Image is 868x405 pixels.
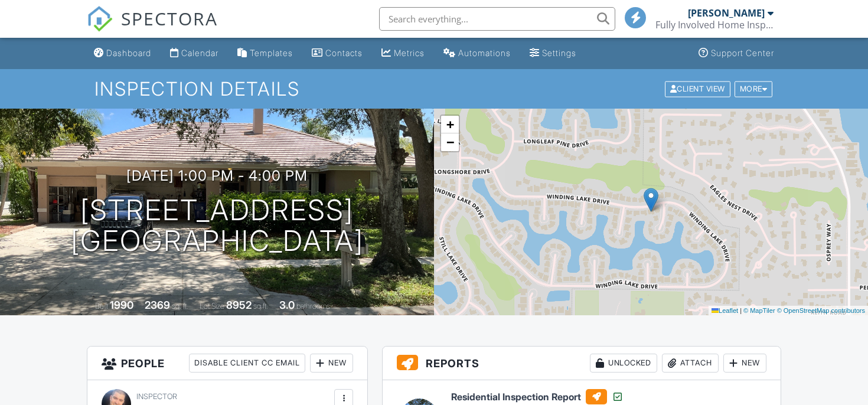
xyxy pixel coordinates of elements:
a: Zoom out [441,133,459,151]
a: Settings [525,43,581,64]
a: Automations (Basic) [439,43,515,64]
a: SPECTORA [87,16,218,41]
div: Settings [542,48,576,58]
div: New [310,354,353,373]
img: Marker [644,188,658,212]
span: bathrooms [296,302,330,311]
h1: Inspection Details [94,79,774,99]
span: sq. ft. [172,302,188,311]
a: Contacts [307,43,367,64]
a: Support Center [694,43,779,64]
h3: Reports [383,347,781,380]
span: | [740,307,742,314]
div: 8952 [226,299,252,311]
div: [PERSON_NAME] [688,7,765,19]
div: Calendar [181,48,218,58]
h3: [DATE] 1:00 pm - 4:00 pm [126,168,308,184]
input: Search everything... [379,7,615,31]
a: © OpenStreetMap contributors [777,307,865,314]
div: 3.0 [279,299,295,311]
span: + [446,117,454,132]
div: Metrics [394,48,425,58]
div: Dashboard [106,48,151,58]
h3: People [87,347,367,380]
a: Client View [664,84,733,93]
span: sq.ft. [253,302,268,311]
a: Templates [233,43,298,64]
div: 1990 [110,299,133,311]
span: Lot Size [200,302,224,311]
span: − [446,135,454,149]
div: Contacts [325,48,363,58]
div: Support Center [711,48,774,58]
div: New [723,354,766,373]
div: Unlocked [590,354,657,373]
h6: Residential Inspection Report [451,389,624,404]
div: Automations [458,48,511,58]
a: Metrics [377,43,429,64]
span: Built [95,302,108,311]
div: Templates [250,48,293,58]
div: More [735,81,773,97]
img: The Best Home Inspection Software - Spectora [87,6,113,32]
div: Attach [662,354,719,373]
div: Client View [665,81,730,97]
span: SPECTORA [121,6,218,31]
div: Fully Involved Home Inspections [655,19,774,31]
a: Calendar [165,43,223,64]
a: Dashboard [89,43,156,64]
div: Disable Client CC Email [189,354,305,373]
div: 2369 [145,299,170,311]
a: Leaflet [712,307,738,314]
a: © MapTiler [743,307,775,314]
span: Inspector [136,392,177,401]
h1: [STREET_ADDRESS] [GEOGRAPHIC_DATA] [71,195,364,257]
a: Zoom in [441,116,459,133]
